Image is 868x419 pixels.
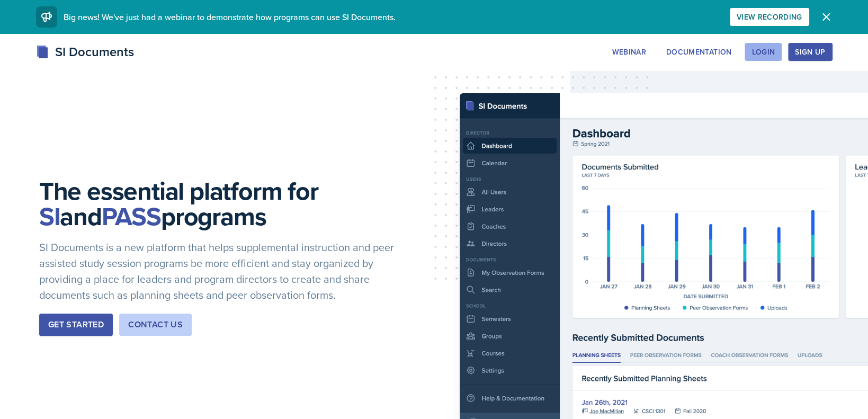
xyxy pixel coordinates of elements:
[64,11,396,23] span: Big news! We've just had a webinar to demonstrate how programs can use SI Documents.
[788,43,832,61] button: Sign Up
[745,43,782,61] button: Login
[730,8,809,26] button: View Recording
[659,43,739,61] button: Documentation
[612,48,646,56] div: Webinar
[36,42,134,61] div: SI Documents
[39,314,113,336] button: Get Started
[751,48,775,56] div: Login
[795,48,825,56] div: Sign Up
[605,43,652,61] button: Webinar
[119,314,192,336] button: Contact Us
[128,318,183,331] div: Contact Us
[48,318,104,331] div: Get Started
[737,13,802,21] div: View Recording
[666,48,732,56] div: Documentation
